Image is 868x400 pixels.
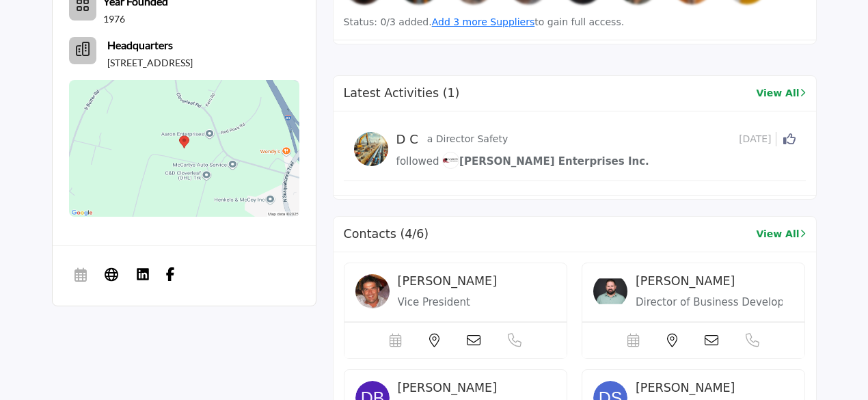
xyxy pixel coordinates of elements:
[427,132,508,146] p: a Director Safety
[442,153,649,170] a: image[PERSON_NAME] Enterprises Inc.
[783,133,796,145] i: Click to Like this activity
[107,56,193,70] p: [STREET_ADDRESS]
[354,132,388,166] img: avtar-image
[739,132,776,146] span: [DATE]
[69,37,96,64] button: Headquarter icon
[756,86,805,101] a: View All
[398,381,497,395] span: [PERSON_NAME]
[107,37,173,53] b: Headquarters
[344,263,567,359] a: image [PERSON_NAME] Vice President
[355,274,390,308] img: image
[398,295,545,310] p: Vice President
[344,15,806,29] p: Status: 0/3 added. to gain full access.
[442,155,649,168] span: [PERSON_NAME] Enterprises Inc.
[756,227,805,241] a: View All
[636,381,735,395] span: [PERSON_NAME]
[582,263,805,359] a: image [PERSON_NAME] Director of Business Development
[136,267,150,281] img: LinkedIn
[636,295,783,310] p: Director of Business Development
[396,155,439,168] span: followed
[163,267,177,281] img: Facebook
[636,274,735,288] span: [PERSON_NAME]
[442,152,459,169] img: image
[396,132,424,147] h5: D C
[103,12,125,26] p: 1976
[398,274,497,288] span: [PERSON_NAME]
[344,227,429,241] h2: Contacts (4/6)
[344,86,460,101] h2: Latest Activities (1)
[432,16,535,27] a: Add 3 more Suppliers
[69,80,299,217] img: Location Map
[593,274,627,308] img: image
